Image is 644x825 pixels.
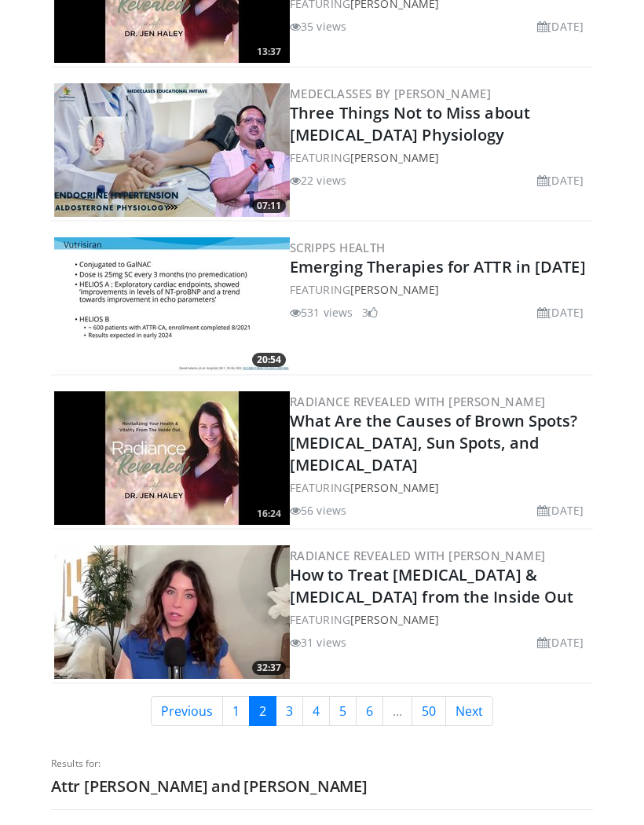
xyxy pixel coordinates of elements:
a: Emerging Therapies for ATTR in [DATE] [290,257,586,278]
img: 54b3589b-79de-4ee1-af83-d459bb15e064.300x170_q85_crop-smart_upscale.jpg [54,392,290,526]
li: [DATE] [537,503,584,519]
a: 3 [276,697,303,727]
img: c178827e-b6b0-415c-b6bf-42ffb4462a26.300x170_q85_crop-smart_upscale.jpg [54,238,290,372]
span: 16:24 [252,508,286,522]
a: 4 [302,697,330,727]
li: [DATE] [537,305,584,321]
li: [DATE] [537,173,584,189]
span: 20:54 [252,354,286,368]
a: 07:11 [54,84,290,218]
span: 13:37 [252,46,286,60]
a: 20:54 [54,238,290,372]
li: 531 views [290,305,353,321]
a: 16:24 [54,392,290,526]
a: Radiance Revealed with [PERSON_NAME] [290,394,545,410]
nav: Search results pages [51,697,593,727]
a: What Are the Causes of Brown Spots? [MEDICAL_DATA], Sun Spots, and [MEDICAL_DATA] [290,411,578,476]
li: 3 [362,305,378,321]
a: 6 [356,697,383,727]
a: [PERSON_NAME] [350,613,439,628]
div: FEATURING [290,150,590,167]
a: [PERSON_NAME] [350,481,439,496]
a: Next [445,697,493,727]
li: 56 views [290,503,346,519]
a: Three Things Not to Miss about [MEDICAL_DATA] Physiology [290,103,530,146]
a: 5 [329,697,357,727]
a: Previous [151,697,223,727]
a: Radiance Revealed with [PERSON_NAME] [290,548,545,564]
div: FEATURING [290,282,590,299]
span: 32:37 [252,662,286,676]
h2: Attr [PERSON_NAME] and [PERSON_NAME] [51,777,593,797]
img: 652796eb-8948-437d-b71b-739a6dccd6e8.300x170_q85_crop-smart_upscale.jpg [54,546,290,680]
li: [DATE] [537,635,584,651]
li: 35 views [290,19,346,35]
img: ccfef972-c99d-49fa-805e-16ad4e74fd40.jpg.300x170_q85_crop-smart_upscale.jpg [54,84,290,218]
a: Scripps Health [290,240,386,256]
a: 50 [412,697,446,727]
a: 1 [222,697,250,727]
a: How to Treat [MEDICAL_DATA] & [MEDICAL_DATA] from the Inside Out [290,565,573,608]
li: 31 views [290,635,346,651]
div: FEATURING [290,480,590,497]
span: 07:11 [252,200,286,214]
a: [PERSON_NAME] [350,151,439,166]
a: 2 [249,697,276,727]
a: 32:37 [54,546,290,680]
p: Results for: [51,758,593,771]
a: [PERSON_NAME] [350,283,439,298]
li: 22 views [290,173,346,189]
li: [DATE] [537,19,584,35]
div: FEATURING [290,612,590,629]
a: MedEClasses by [PERSON_NAME] [290,86,491,102]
